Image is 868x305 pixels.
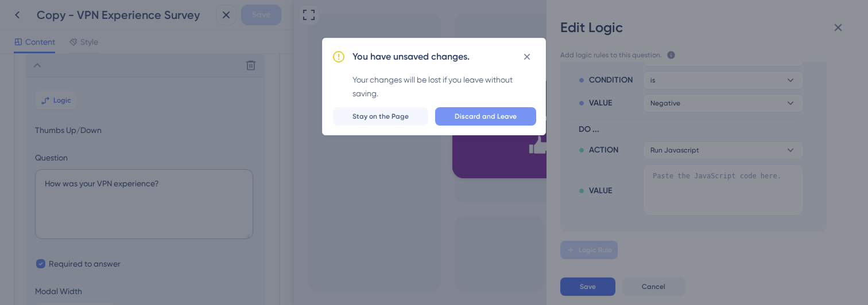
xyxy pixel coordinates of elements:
h2: You have unsaved changes. [352,50,470,64]
iframe: UserGuiding Survey [158,81,370,178]
div: Your changes will be lost if you leave without saving. [352,73,536,100]
span: Discard and Leave [455,112,517,121]
span: Stay on the Page [352,112,409,121]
